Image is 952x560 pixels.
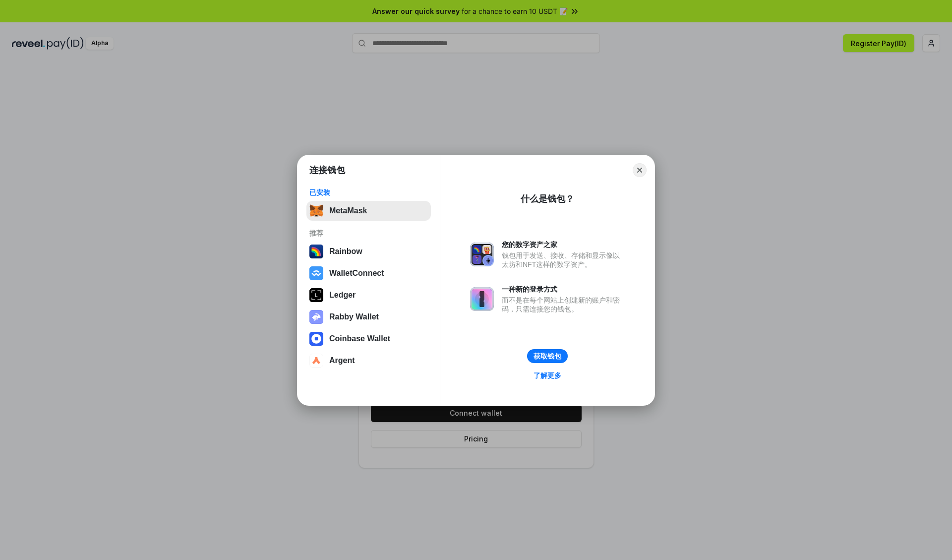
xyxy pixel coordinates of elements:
[306,329,431,349] button: Coinbase Wallet
[329,356,355,365] div: Argent
[306,285,431,305] button: Ledger
[534,352,561,361] div: 获取钱包
[309,164,345,176] h1: 连接钱包
[309,245,323,258] img: svg+xml,%3Csvg%20width%3D%22120%22%20height%3D%22120%22%20viewBox%3D%220%200%20120%20120%22%20fil...
[470,287,494,311] img: svg+xml,%3Csvg%20xmlns%3D%22http%3A%2F%2Fwww.w3.org%2F2000%2Fsvg%22%20fill%3D%22none%22%20viewBox...
[329,334,390,343] div: Coinbase Wallet
[502,296,625,313] div: 而不是在每个网站上创建新的账户和密码，只需连接您的钱包。
[521,193,574,205] div: 什么是钱包？
[470,243,494,266] img: svg+xml,%3Csvg%20xmlns%3D%22http%3A%2F%2Fwww.w3.org%2F2000%2Fsvg%22%20fill%3D%22none%22%20viewBox...
[309,288,323,302] img: svg+xml,%3Csvg%20xmlns%3D%22http%3A%2F%2Fwww.w3.org%2F2000%2Fsvg%22%20width%3D%2228%22%20height%3...
[329,291,356,300] div: Ledger
[528,369,567,382] a: 了解更多
[633,163,647,177] button: Close
[309,188,428,197] div: 已安装
[306,201,431,221] button: MetaMask
[502,285,625,294] div: 一种新的登录方式
[306,307,431,327] button: Rabby Wallet
[306,242,431,261] button: Rainbow
[329,206,367,215] div: MetaMask
[329,312,379,321] div: Rabby Wallet
[306,263,431,283] button: WalletConnect
[329,247,362,256] div: Rainbow
[309,229,428,238] div: 推荐
[309,204,323,218] img: svg+xml,%3Csvg%20fill%3D%22none%22%20height%3D%2233%22%20viewBox%3D%220%200%2035%2033%22%20width%...
[527,349,568,363] button: 获取钱包
[309,332,323,346] img: svg+xml,%3Csvg%20width%3D%2228%22%20height%3D%2228%22%20viewBox%3D%220%200%2028%2028%22%20fill%3D...
[306,351,431,371] button: Argent
[309,266,323,280] img: svg+xml,%3Csvg%20width%3D%2228%22%20height%3D%2228%22%20viewBox%3D%220%200%2028%2028%22%20fill%3D...
[329,269,384,278] div: WalletConnect
[502,251,625,269] div: 钱包用于发送、接收、存储和显示像以太坊和NFT这样的数字资产。
[534,371,561,380] div: 了解更多
[309,354,323,368] img: svg+xml,%3Csvg%20width%3D%2228%22%20height%3D%2228%22%20viewBox%3D%220%200%2028%2028%22%20fill%3D...
[309,310,323,324] img: svg+xml,%3Csvg%20xmlns%3D%22http%3A%2F%2Fwww.w3.org%2F2000%2Fsvg%22%20fill%3D%22none%22%20viewBox...
[502,240,625,249] div: 您的数字资产之家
